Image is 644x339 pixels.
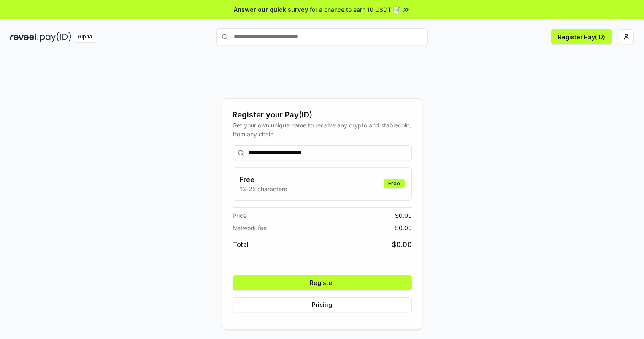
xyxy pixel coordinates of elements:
[395,223,412,232] span: $ 0.00
[240,184,287,193] p: 13-25 characters
[233,275,412,290] button: Register
[395,211,412,220] span: $ 0.00
[310,5,400,14] span: for a chance to earn 10 USDT 📝
[384,179,405,188] div: Free
[551,29,612,44] button: Register Pay(ID)
[233,223,267,232] span: Network fee
[73,32,97,42] div: Alpha
[233,121,412,138] div: Get your own unique name to receive any crypto and stablecoin, from any chain
[40,32,71,42] img: pay_id
[233,297,412,312] button: Pricing
[233,211,246,220] span: Price
[233,109,412,121] div: Register your Pay(ID)
[240,174,287,184] h3: Free
[233,239,249,250] span: Total
[234,5,308,14] span: Answer our quick survey
[392,239,412,250] span: $ 0.00
[10,32,38,42] img: reveel_dark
